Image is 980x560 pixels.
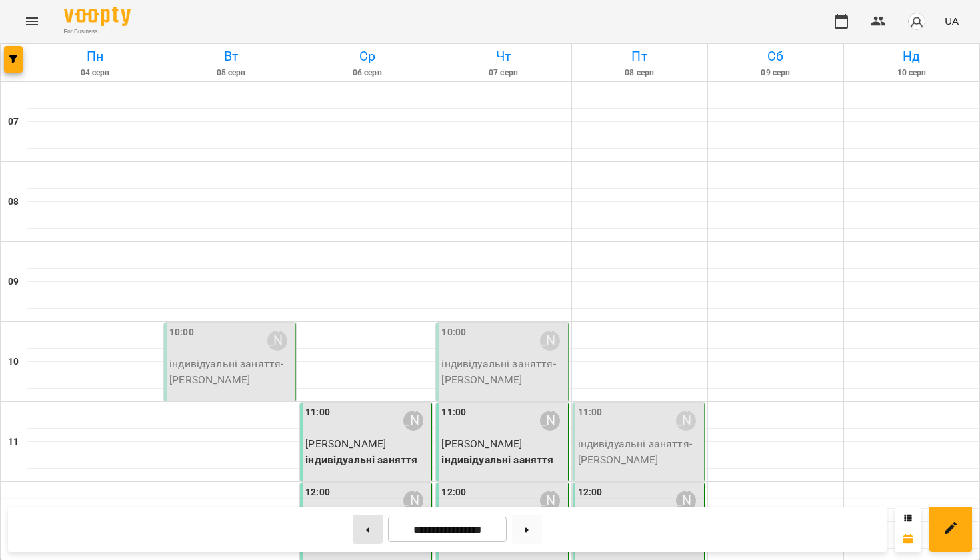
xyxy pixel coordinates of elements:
label: 11:00 [305,405,330,420]
label: 11:00 [578,405,603,420]
div: Мартович Марта Андріївна [403,411,423,431]
div: Мартович Марта Андріївна [540,331,560,351]
label: 10:00 [169,325,194,340]
img: avatar_s.png [907,12,926,31]
h6: 08 [8,195,19,209]
label: 10:00 [441,325,466,340]
span: UA [945,14,959,28]
button: UA [939,9,964,33]
h6: Вт [165,46,297,67]
h6: 09 [8,275,19,289]
div: Мартович Марта Андріївна [540,491,560,511]
h6: Ср [301,46,433,67]
h6: 07 серп [437,67,569,79]
h6: 10 [8,355,19,369]
h6: 08 серп [574,67,705,79]
div: Мартович Марта Андріївна [676,491,696,511]
button: Menu [16,5,48,37]
div: Мартович Марта Андріївна [676,411,696,431]
h6: 04 серп [29,67,161,79]
h6: 07 [8,115,19,129]
span: For Business [64,27,131,36]
h6: Нд [846,46,977,67]
label: 12:00 [305,485,330,500]
h6: 10 серп [846,67,977,79]
p: індивідуальні заняття - [PERSON_NAME] [578,436,701,467]
p: індивідуальні заняття - [PERSON_NAME] [169,356,293,387]
h6: 05 серп [165,67,297,79]
label: 11:00 [441,405,466,420]
h6: Сб [710,46,841,67]
label: 12:00 [441,485,466,500]
div: Мартович Марта Андріївна [403,491,423,511]
img: Voopty Logo [64,7,131,26]
div: Мартович Марта Андріївна [267,331,287,351]
div: Мартович Марта Андріївна [540,411,560,431]
h6: 11 [8,435,19,449]
span: [PERSON_NAME] [441,437,522,450]
p: індивідуальні заняття [441,452,565,468]
p: індивідуальні заняття [305,452,429,468]
span: [PERSON_NAME] [305,437,386,450]
h6: 06 серп [301,67,433,79]
h6: 09 серп [710,67,841,79]
h6: Пн [29,46,161,67]
p: індивідуальні заняття - [PERSON_NAME] [441,356,565,387]
label: 12:00 [578,485,603,500]
h6: Чт [437,46,569,67]
h6: Пт [574,46,705,67]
